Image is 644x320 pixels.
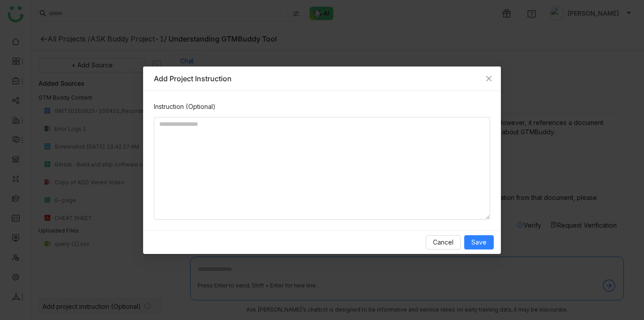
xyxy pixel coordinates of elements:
div: Add Project Instruction [154,74,490,83]
button: Close [477,66,501,91]
span: Save [471,237,487,247]
button: Cancel [426,235,461,249]
div: Instruction (Optional) [154,102,490,112]
button: Save [464,235,494,249]
span: Cancel [433,237,453,247]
